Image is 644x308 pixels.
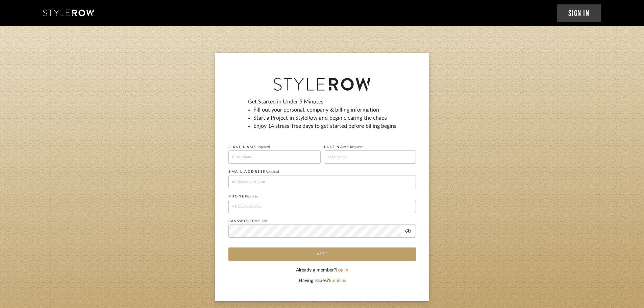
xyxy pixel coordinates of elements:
span: Required [245,195,258,198]
input: First Name [228,150,321,164]
span: Required [266,170,279,173]
span: Required [256,145,270,149]
label: EMAIL ADDRESS [228,170,279,174]
li: Fill out your personal, company & billing information [253,106,397,114]
label: FIRST NAME [228,145,270,149]
button: Log in [336,267,348,274]
input: +1 555-555-555 [228,200,416,213]
a: Email us [329,278,346,283]
a: Sign In [557,4,601,22]
button: Next [228,247,416,261]
li: Enjoy 14 stress-free days to get started before billing begins [253,122,397,130]
span: Required [254,219,267,223]
li: Start a Project in StyleRow and begin clearing the chaos [253,114,397,122]
label: LAST NAME [324,145,364,149]
div: Already a member? [228,267,416,274]
input: me@example.com [228,175,416,188]
div: Get Started in Under 5 Minutes [248,98,397,136]
label: PHONE [228,194,258,198]
span: Required [350,145,364,149]
div: Having issues? [228,277,416,284]
input: Last Name [324,150,416,164]
label: PASSWORD [228,219,267,223]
